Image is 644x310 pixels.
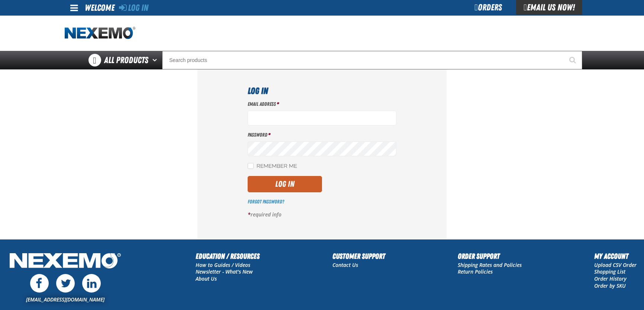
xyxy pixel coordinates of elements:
a: Shipping Rates and Policies [458,261,522,268]
p: required info [248,211,396,218]
img: Nexemo Logo [7,251,123,273]
button: Start Searching [564,51,582,69]
h2: Order Support [458,251,522,262]
span: All Products [104,53,148,67]
a: About Us [196,275,217,282]
a: [EMAIL_ADDRESS][DOMAIN_NAME] [26,296,104,303]
a: Shopping List [594,268,625,275]
img: Nexemo logo [65,27,135,40]
button: Log In [248,176,322,192]
a: Contact Us [332,261,358,268]
input: Search [162,51,582,69]
label: Remember Me [248,163,297,170]
button: Open All Products pages [150,51,162,69]
a: Return Policies [458,268,493,275]
h1: Log In [248,84,396,98]
a: Log In [119,3,148,13]
label: Email Address [248,101,396,108]
a: Order by SKU [594,282,626,289]
a: Order History [594,275,627,282]
a: Home [65,27,135,40]
h2: My Account [594,251,637,262]
a: How to Guides / Videos [196,261,250,268]
h2: Education / Resources [196,251,260,262]
a: Forgot Password? [248,199,284,205]
a: Newsletter - What's New [196,268,253,275]
input: Remember Me [248,163,254,169]
label: Password [248,131,396,138]
h2: Customer Support [332,251,385,262]
a: Upload CSV Order [594,261,637,268]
